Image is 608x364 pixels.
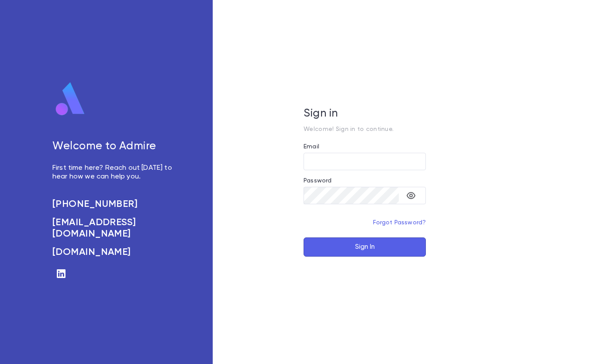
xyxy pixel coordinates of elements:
label: Email [304,143,319,150]
h5: Welcome to Admire [52,140,178,153]
label: Password [304,177,332,184]
a: [EMAIL_ADDRESS][DOMAIN_NAME] [52,217,178,240]
button: toggle password visibility [402,187,420,204]
a: [PHONE_NUMBER] [52,199,178,210]
a: Forgot Password? [373,220,426,226]
h5: Sign in [304,107,426,120]
a: [DOMAIN_NAME] [52,247,178,258]
p: Welcome! Sign in to continue. [304,126,426,133]
p: First time here? Reach out [DATE] to hear how we can help you. [52,164,178,181]
button: Sign In [304,237,426,257]
img: logo [52,82,88,117]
